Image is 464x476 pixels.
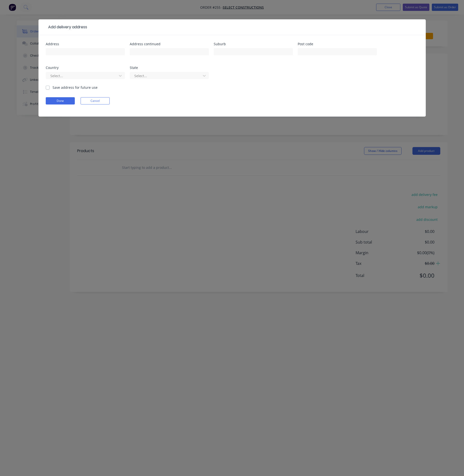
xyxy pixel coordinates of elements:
[298,42,377,46] div: Post code
[130,66,209,69] div: State
[81,97,110,104] button: Cancel
[46,66,125,69] div: Country
[53,85,98,90] label: Save address for future use
[214,42,293,46] div: Suburb
[46,42,125,46] div: Address
[130,42,209,46] div: Address continued
[46,97,75,104] button: Done
[46,24,87,30] div: Add delivery address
